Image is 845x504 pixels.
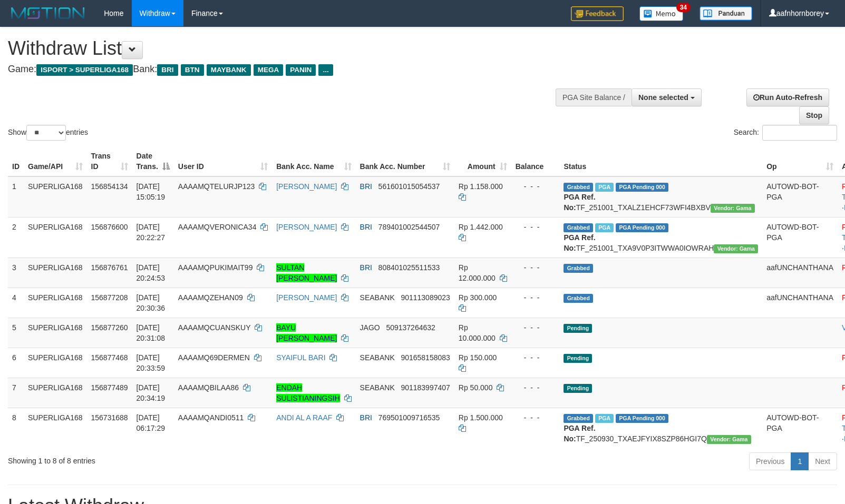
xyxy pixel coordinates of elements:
span: Copy 808401025511533 to clipboard [378,263,440,272]
a: SULTAN [PERSON_NAME] [276,263,337,282]
span: AAAAMQ69DERMEN [178,353,250,362]
span: Copy 789401002544507 to clipboard [378,223,440,231]
th: Trans ID: activate to sort column ascending [87,146,132,176]
span: Vendor URL: https://trx31.1velocity.biz [711,204,755,213]
th: Bank Acc. Number: activate to sort column ascending [356,146,454,176]
div: - - - [516,262,556,273]
span: Marked by aafsengchandara [595,183,614,192]
div: - - - [516,352,556,363]
input: Search: [762,125,837,141]
div: - - - [516,322,556,333]
span: AAAAMQTELURJP123 [178,182,255,191]
th: Game/API: activate to sort column ascending [24,146,87,176]
div: Showing 1 to 8 of 8 entries [8,451,344,466]
td: 8 [8,408,24,448]
th: Status [559,146,762,176]
td: 4 [8,288,24,318]
span: MAYBANK [207,64,251,76]
td: aafUNCHANTHANA [762,258,838,288]
td: 1 [8,176,24,218]
span: [DATE] 06:17:29 [137,413,166,432]
span: AAAAMQBILAA86 [178,383,239,392]
span: Marked by aafsengchandara [595,223,614,232]
span: JAGO [360,323,380,332]
span: Rp 300.000 [459,293,497,302]
b: PGA Ref. No: [564,193,595,212]
span: AAAAMQANDI0511 [178,413,244,422]
th: Amount: activate to sort column ascending [454,146,511,176]
a: BAYU [PERSON_NAME] [276,323,337,342]
span: Rp 10.000.000 [459,323,496,342]
td: SUPERLIGA168 [24,318,87,348]
img: panduan.png [700,6,752,21]
span: 156877468 [91,353,128,362]
a: [PERSON_NAME] [276,182,337,191]
span: BRI [360,182,372,191]
b: PGA Ref. No: [564,424,595,443]
td: SUPERLIGA168 [24,348,87,378]
img: Button%20Memo.svg [639,6,684,21]
a: ENDAH SULISTIANINGSIH [276,383,340,402]
td: TF_250930_TXAEJFYIX8SZP86HGI7Q [559,408,762,448]
th: Bank Acc. Name: activate to sort column ascending [272,146,355,176]
span: BTN [181,64,204,76]
span: PGA Pending [616,414,668,423]
span: Rp 150.000 [459,353,497,362]
span: Copy 901113089023 to clipboard [401,293,450,302]
span: AAAAMQPUKIMAIT99 [178,263,253,272]
div: - - - [516,222,556,232]
a: [PERSON_NAME] [276,293,337,302]
button: None selected [632,88,702,106]
span: Grabbed [564,414,593,423]
td: TF_251001_TXA9V0P3ITWWA0IOWRAH [559,217,762,258]
td: SUPERLIGA168 [24,176,87,218]
td: AUTOWD-BOT-PGA [762,217,838,258]
td: SUPERLIGA168 [24,288,87,318]
td: 6 [8,348,24,378]
span: Pending [564,324,592,333]
b: PGA Ref. No: [564,233,595,252]
span: 156877260 [91,323,128,332]
span: Marked by aafromsomean [595,414,614,423]
span: AAAAMQVERONICA34 [178,223,257,231]
span: [DATE] 20:24:53 [137,263,166,282]
span: SEABANK [360,293,395,302]
a: SYAIFUL BARI [276,353,325,362]
span: BRI [360,413,372,422]
span: [DATE] 20:31:08 [137,323,166,342]
span: Rp 1.158.000 [459,182,503,191]
select: Showentries [26,125,66,141]
span: AAAAMQZEHAN09 [178,293,243,302]
span: Rp 12.000.000 [459,263,496,282]
span: [DATE] 20:33:59 [137,353,166,372]
a: [PERSON_NAME] [276,223,337,231]
span: ISPORT > SUPERLIGA168 [36,64,133,76]
span: PGA Pending [616,223,668,232]
a: Stop [799,106,829,124]
a: 1 [791,452,809,470]
span: ... [318,64,333,76]
span: 156876761 [91,263,128,272]
td: AUTOWD-BOT-PGA [762,408,838,448]
span: Rp 1.442.000 [459,223,503,231]
img: Feedback.jpg [571,6,624,21]
th: Date Trans.: activate to sort column descending [132,146,174,176]
span: BRI [360,263,372,272]
td: 2 [8,217,24,258]
a: ANDI AL A RAAF [276,413,332,422]
td: SUPERLIGA168 [24,378,87,408]
td: SUPERLIGA168 [24,408,87,448]
a: Previous [749,452,791,470]
td: TF_251001_TXALZ1EHCF73WFI4BXBV [559,176,762,218]
span: AAAAMQCUANSKUY [178,323,250,332]
th: Op: activate to sort column ascending [762,146,838,176]
span: Grabbed [564,264,593,273]
td: SUPERLIGA168 [24,258,87,288]
span: Copy 769501009716535 to clipboard [378,413,440,422]
span: 156877489 [91,383,128,392]
span: Vendor URL: https://trx31.1velocity.biz [707,435,751,444]
span: Grabbed [564,294,593,303]
td: SUPERLIGA168 [24,217,87,258]
div: - - - [516,412,556,423]
span: PGA Pending [616,183,668,192]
